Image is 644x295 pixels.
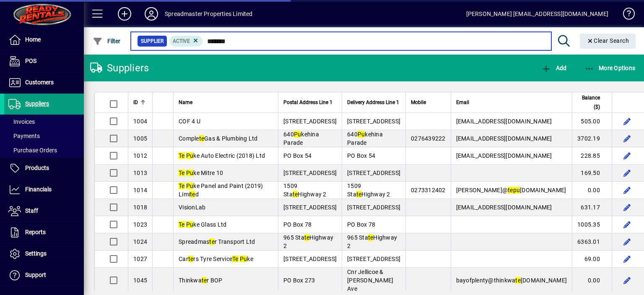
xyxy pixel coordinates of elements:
[4,51,84,72] a: POS
[4,72,84,93] a: Customers
[293,191,298,198] em: te
[133,204,147,211] span: 1018
[4,115,84,129] a: Invoices
[539,60,569,76] button: Add
[621,132,634,145] button: Edit
[347,269,393,292] span: Cnr Jellicoe & [PERSON_NAME] Ave
[283,118,337,125] span: [STREET_ADDRESS]
[411,98,446,107] div: Mobile
[347,204,400,211] span: [STREET_ADDRESS]
[411,98,426,107] span: Mobile
[572,147,612,164] td: 228.85
[179,170,223,176] span: ke Mitre 10
[133,135,147,142] span: 1005
[190,191,195,198] em: te
[283,170,337,176] span: [STREET_ADDRESS]
[572,164,612,182] td: 169.50
[283,256,337,262] span: [STREET_ADDRESS]
[294,131,301,138] em: Pu
[179,135,258,142] span: Comple Gas & Plumbing Ltd
[283,98,332,107] span: Postal Address Line 1
[179,277,223,284] span: Thinkwa r BOP
[179,238,255,245] span: Spreadmas r Transport Ltd
[347,256,400,262] span: [STREET_ADDRESS]
[411,187,446,193] span: 0273312402
[584,65,636,71] span: More Options
[356,191,362,198] em: te
[4,158,84,179] a: Products
[186,221,194,228] em: Pu
[232,256,239,262] em: Te
[179,204,205,211] span: VisionLab
[179,221,185,228] em: Te
[25,36,41,43] span: Home
[25,250,47,257] span: Settings
[4,201,84,222] a: Staff
[8,118,35,125] span: Invoices
[179,183,185,189] em: Te
[25,79,54,86] span: Customers
[572,130,612,147] td: 3702.19
[8,147,57,154] span: Purchase Orders
[587,37,629,44] span: Clear Search
[93,38,121,44] span: Filter
[4,29,84,50] a: Home
[572,233,612,251] td: 6363.01
[25,207,38,214] span: Staff
[572,199,612,216] td: 631.17
[202,277,207,284] em: te
[173,38,190,44] span: Active
[617,2,634,29] a: Knowledge Base
[186,170,194,176] em: Pu
[572,268,612,293] td: 0.00
[4,129,84,143] a: Payments
[513,187,520,193] em: pu
[572,113,612,130] td: 505.00
[621,201,634,214] button: Edit
[179,152,185,159] em: Te
[133,118,147,125] span: 1004
[179,221,226,228] span: ke Glass Ltd
[508,187,513,193] em: te
[186,183,194,189] em: Pu
[138,6,165,21] button: Profile
[25,186,52,193] span: Financials
[133,187,147,193] span: 1014
[283,152,312,159] span: PO Box 54
[91,34,123,49] button: Filter
[621,218,634,231] button: Edit
[209,238,215,245] em: te
[456,118,552,125] span: [EMAIL_ADDRESS][DOMAIN_NAME]
[169,36,203,47] mat-chip: Activation Status: Active
[133,98,147,107] div: ID
[621,183,634,197] button: Edit
[577,93,600,112] span: Balance ($)
[283,183,327,198] span: 1509 Sta Highway 2
[358,131,365,138] em: Pu
[4,243,84,264] a: Settings
[347,98,399,107] span: Delivery Address Line 1
[133,238,147,245] span: 1024
[133,277,147,284] span: 1045
[347,234,397,249] span: 965 Sta Highway 2
[240,256,247,262] em: Pu
[456,277,567,284] span: bayofplenty@thinkwa [DOMAIN_NAME]
[580,34,636,49] button: Clear
[466,7,608,21] div: [PERSON_NAME] [EMAIL_ADDRESS][DOMAIN_NAME]
[456,187,566,193] span: [PERSON_NAME]@ [DOMAIN_NAME]
[4,222,84,243] a: Reports
[456,152,552,159] span: [EMAIL_ADDRESS][DOMAIN_NAME]
[621,235,634,248] button: Edit
[283,204,337,211] span: [STREET_ADDRESS]
[572,216,612,233] td: 1005.35
[179,118,200,125] span: COF 4 U
[4,265,84,286] a: Support
[133,256,147,262] span: 1027
[133,221,147,228] span: 1023
[456,135,552,142] span: [EMAIL_ADDRESS][DOMAIN_NAME]
[133,152,147,159] span: 1012
[621,252,634,266] button: Edit
[179,256,253,262] span: Car rs Tyre Service ke
[411,135,446,142] span: 0276439222
[141,37,164,45] span: Supplier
